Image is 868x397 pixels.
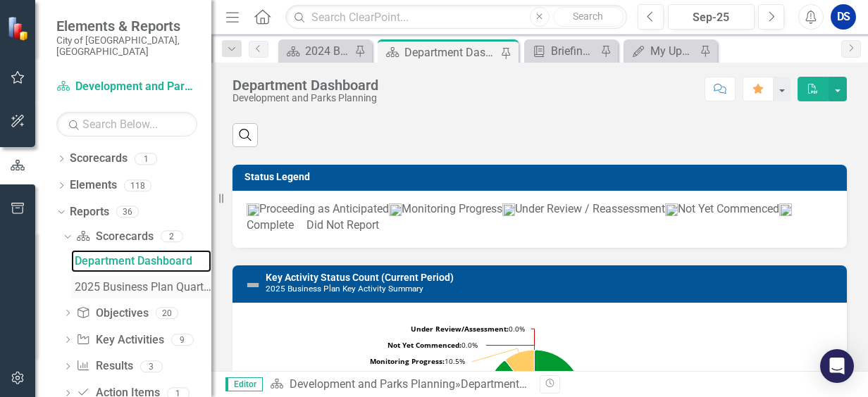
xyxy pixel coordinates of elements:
[370,356,445,366] tspan: Monitoring Progress:
[244,172,840,182] h3: Status Legend
[290,377,455,391] a: Development and Parks Planning
[76,358,132,374] a: Results
[266,284,423,294] small: 2025 Business Plan Key Activity Summary
[70,177,117,194] a: Elements
[665,203,678,216] img: NotYet.png
[627,42,696,60] a: My Updates
[820,349,854,383] div: Open Intercom Messenger
[244,277,261,294] img: Not Defined
[171,334,194,346] div: 9
[411,324,525,334] text: 0.0%
[461,377,577,391] div: Department Dashboard
[282,42,351,60] a: 2024 Business Plan Quarterly Dashboard
[140,360,163,372] div: 3
[56,34,197,58] small: City of [GEOGRAPHIC_DATA], [GEOGRAPHIC_DATA]
[389,203,402,216] img: Monitoring.png
[305,42,351,60] div: 2024 Business Plan Quarterly Dashboard
[551,42,597,60] div: Briefing Books
[135,153,157,165] div: 1
[673,9,750,26] div: Sep-25
[116,206,139,218] div: 36
[370,356,465,366] text: 10.5%
[232,77,378,93] div: Department Dashboard
[76,305,148,322] a: Objectives
[71,250,211,272] a: Department Dashboard
[75,281,211,294] div: 2025 Business Plan Quarterly Dashboard
[56,112,197,137] input: Search Below...
[831,4,856,30] button: DS
[247,201,833,234] p: Proceeding as Anticipated Monitoring Progress Under Review / Reassessment Not Yet Commenced Compl...
[573,11,603,22] span: Search
[411,324,509,334] tspan: Under Review/Assessment:
[71,276,211,298] a: 2025 Business Plan Quarterly Dashboard
[387,340,478,350] text: 0.0%
[76,332,163,348] a: Key Activities
[404,44,497,61] div: Department Dashboard
[232,93,378,103] div: Development and Parks Planning
[70,151,128,167] a: Scorecards
[225,377,263,391] span: Editor
[156,307,178,319] div: 20
[285,5,627,30] input: Search ClearPoint...
[650,42,696,60] div: My Updates
[247,203,259,216] img: ProceedingGreen.png
[76,229,153,245] a: Scorecards
[70,204,109,220] a: Reports
[56,79,197,95] a: Development and Parks Planning
[294,222,306,229] img: DidNotReport.png
[7,15,32,40] img: ClearPoint Strategy
[387,340,461,350] tspan: Not Yet Commenced:
[553,7,624,27] button: Search
[56,18,197,34] span: Elements & Reports
[161,231,183,243] div: 2
[779,203,792,216] img: Complete_icon.png
[668,4,755,30] button: Sep-25
[266,272,454,283] a: Key Activity Status Count (Current Period)
[270,377,529,393] div: »
[124,179,151,191] div: 118
[528,42,597,60] a: Briefing Books
[75,255,211,267] div: Department Dashboard
[502,203,515,216] img: UnderReview.png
